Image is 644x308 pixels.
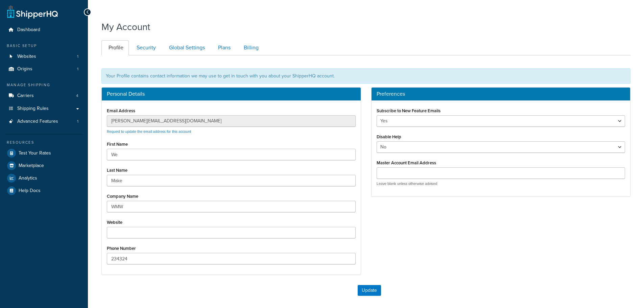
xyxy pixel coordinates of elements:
[5,102,83,115] a: Shipping Rules
[377,108,440,113] label: Subscribe to New Feature Emails
[77,66,78,72] span: 1
[107,91,356,97] h3: Personal Details
[5,147,83,159] a: Test Your Rates
[107,168,127,173] label: Last Name
[5,90,83,102] li: Carriers
[358,285,381,296] button: Update
[5,63,83,75] li: Origins
[76,93,78,99] span: 4
[5,63,83,75] a: Origins 1
[107,246,136,251] label: Phone Number
[5,160,83,172] a: Marketplace
[5,50,83,63] li: Websites
[77,119,78,124] span: 1
[17,54,36,60] span: Websites
[107,142,128,147] label: First Name
[5,43,83,49] div: Basic Setup
[211,40,236,55] a: Plans
[77,54,78,60] span: 1
[19,188,41,194] span: Help Docs
[17,27,40,33] span: Dashboard
[19,163,44,169] span: Marketplace
[17,106,49,112] span: Shipping Rules
[5,24,83,36] a: Dashboard
[107,220,122,225] label: Website
[107,108,135,113] label: Email Address
[17,66,32,72] span: Origins
[5,115,83,128] li: Advanced Features
[7,5,58,19] a: ShipperHQ Home
[101,68,630,84] div: Your Profile contains contact information we may use to get in touch with you about your ShipperH...
[377,160,436,165] label: Master Account Email Address
[5,115,83,128] a: Advanced Features 1
[5,90,83,102] a: Carriers 4
[19,150,51,156] span: Test Your Rates
[377,91,625,97] h3: Preferences
[101,20,150,33] h1: My Account
[5,50,83,63] a: Websites 1
[107,194,138,199] label: Company Name
[5,172,83,184] a: Analytics
[17,93,34,99] span: Carriers
[5,82,83,88] div: Manage Shipping
[162,40,210,55] a: Global Settings
[5,185,83,197] a: Help Docs
[107,129,191,134] a: Request to update the email address for this account
[17,119,58,124] span: Advanced Features
[5,140,83,145] div: Resources
[19,175,37,181] span: Analytics
[101,40,129,55] a: Profile
[377,134,401,139] label: Disable Help
[129,40,161,55] a: Security
[237,40,264,55] a: Billing
[377,181,625,186] p: Leave blank unless otherwise advised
